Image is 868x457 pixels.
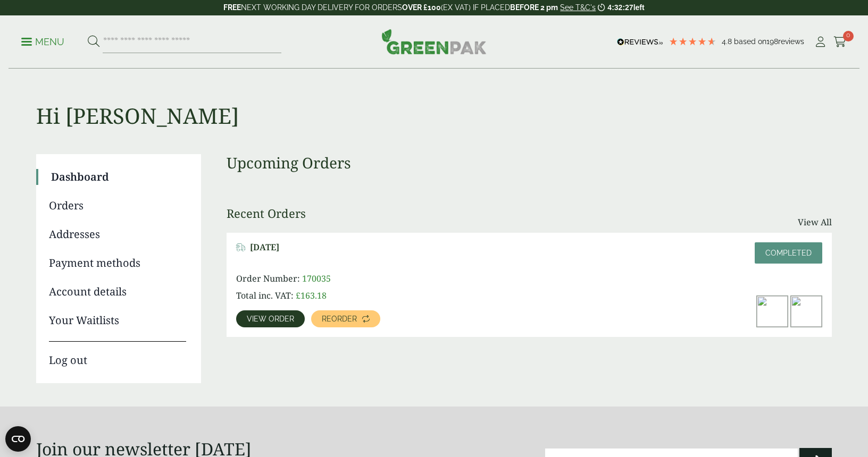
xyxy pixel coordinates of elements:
span: 0 [843,31,854,41]
strong: BEFORE 2 pm [510,3,558,12]
span: 198 [766,37,778,46]
a: Dashboard [51,169,186,185]
span: Completed [765,249,812,257]
span: 4:32:27 [607,3,633,12]
i: My Account [814,37,827,47]
div: 4.79 Stars [669,37,716,46]
span: View order [247,315,294,323]
a: Log out [49,341,186,368]
strong: FREE [223,3,241,12]
h1: Hi [PERSON_NAME] [36,69,832,129]
span: left [633,3,645,12]
i: Cart [833,37,847,47]
img: Universal-Deli-Pot-Lid-1-300x143.jpg [791,296,822,327]
a: Account details [49,284,186,300]
a: Your Waitlists [49,312,186,328]
a: View All [798,216,832,228]
a: Reorder [311,310,380,327]
a: View order [236,310,305,327]
h3: Upcoming Orders [227,154,832,172]
a: Payment methods [49,255,186,271]
strong: OVER £100 [402,3,441,12]
bdi: 163.18 [296,290,327,301]
span: 170035 [302,273,331,284]
a: Addresses [49,226,186,242]
img: REVIEWS.io [617,38,663,46]
span: £ [296,290,301,301]
p: Menu [21,36,64,48]
span: Total inc. VAT: [236,290,294,301]
a: See T&C's [560,3,596,12]
button: Open CMP widget [5,426,31,452]
img: 12oz-r-PET-Deli-Contaoner-with-fruit-salad-Large-300x200.jpg [757,296,788,327]
span: Order Number: [236,273,300,284]
span: reviews [778,37,804,46]
a: Menu [21,36,64,46]
span: 4.8 [722,37,734,46]
a: Orders [49,198,186,214]
span: [DATE] [250,242,279,252]
img: GreenPak Supplies [381,29,487,54]
span: Reorder [322,315,357,323]
a: 0 [833,34,847,50]
span: Based on [734,37,766,46]
h3: Recent Orders [227,206,306,220]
